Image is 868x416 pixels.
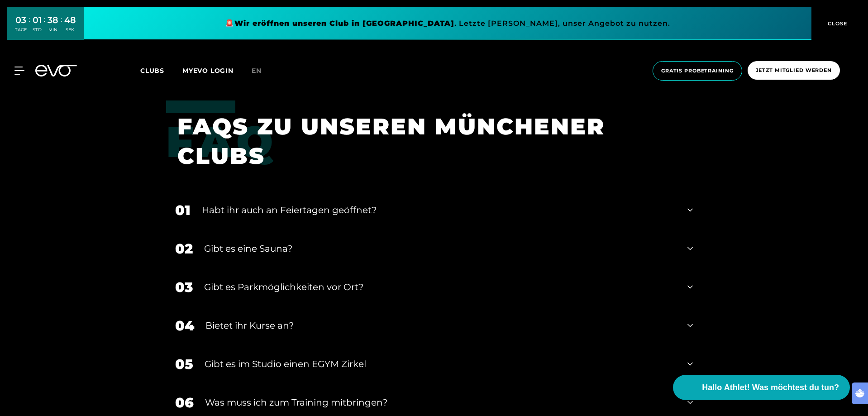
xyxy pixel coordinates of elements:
[204,280,676,294] div: Gibt es Parkmöglichkeiten vor Ort?
[64,27,76,33] div: SEK
[205,357,676,371] div: Gibt es im Studio einen EGYM Zirkel
[48,27,58,33] div: MIN
[44,14,45,38] div: :
[650,61,745,81] a: Gratis Probetraining
[825,19,848,28] span: CLOSE
[252,66,272,76] a: en
[140,67,164,75] span: Clubs
[182,67,234,75] a: MYEVO LOGIN
[175,200,191,220] div: 01
[175,277,193,297] div: 03
[175,239,193,259] div: 02
[811,7,861,40] button: CLOSE
[177,112,679,171] h1: FAQS ZU UNSEREN MÜNCHENER CLUBS
[29,14,30,38] div: :
[175,316,194,336] div: 04
[15,14,27,27] div: 03
[673,375,850,400] button: Hallo Athlet! Was möchtest du tun?
[64,14,76,27] div: 48
[745,61,843,81] a: Jetzt Mitglied werden
[702,382,839,394] span: Hallo Athlet! Was möchtest du tun?
[202,203,676,217] div: Habt ihr auch an Feiertagen geöffnet?
[661,67,734,75] span: Gratis Probetraining
[33,27,42,33] div: STD
[48,14,58,27] div: 38
[61,14,62,38] div: :
[175,392,194,413] div: 06
[140,66,182,75] a: Clubs
[204,242,676,255] div: Gibt es eine Sauna?
[33,14,42,27] div: 01
[205,396,676,409] div: Was muss ich zum Training mitbringen?
[205,319,676,332] div: Bietet ihr Kurse an?
[756,67,832,74] span: Jetzt Mitglied werden
[252,67,262,75] span: en
[15,27,27,33] div: TAGE
[175,354,193,374] div: 05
